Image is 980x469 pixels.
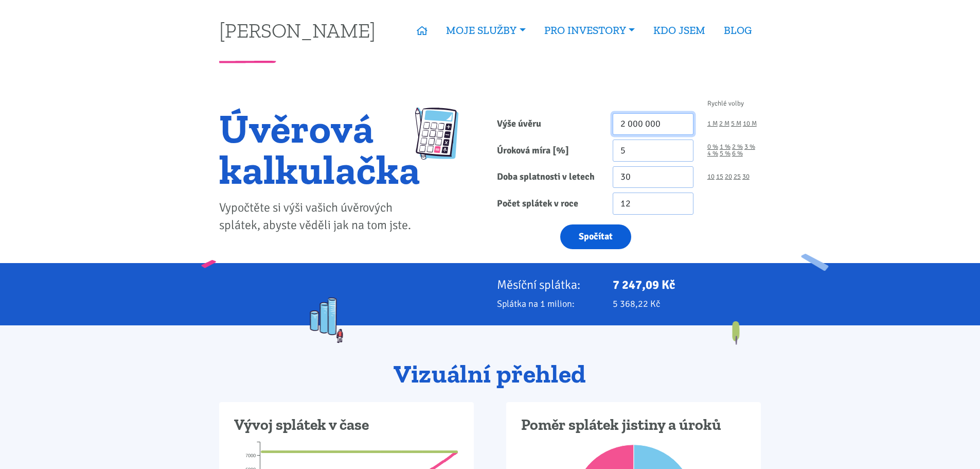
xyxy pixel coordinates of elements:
h2: Vizuální přehled [219,360,761,388]
a: 3 % [744,144,755,150]
a: 30 [742,173,750,180]
a: 2 % [732,144,743,150]
a: 4 % [707,150,718,157]
a: 1 M [707,120,718,127]
a: 25 [734,173,741,180]
span: Rychlé volby [707,100,744,107]
p: Splátka na 1 milion: [497,297,599,311]
a: 2 M [719,120,729,127]
a: [PERSON_NAME] [219,20,376,40]
a: MOJE SLUŽBY [437,19,534,42]
a: 5 M [731,120,741,127]
h3: Poměr splátek jistiny a úroků [521,415,746,435]
p: 7 247,09 Kč [613,277,761,292]
a: 10 M [743,120,757,127]
a: 1 % [720,144,730,150]
h3: Vývoj splátek v čase [234,415,459,435]
label: Výše úvěru [490,113,606,135]
label: Počet splátek v roce [490,193,606,215]
p: Měsíční splátka: [497,277,599,292]
label: Doba splatnosti v letech [490,166,606,188]
a: KDO JSEM [644,19,715,42]
a: PRO INVESTORY [535,19,644,42]
a: 20 [725,173,732,180]
p: 5 368,22 Kč [613,297,761,311]
h1: Úvěrová kalkulačka [219,108,420,190]
a: 15 [716,173,723,180]
a: 5 % [720,150,730,157]
p: Vypočtěte si výši vašich úvěrových splátek, abyste věděli jak na tom jste. [219,199,420,234]
a: BLOG [715,19,761,42]
tspan: 7000 [245,453,256,459]
a: 6 % [732,150,743,157]
a: 10 [707,173,715,180]
button: Spočítat [560,224,631,250]
a: 0 % [707,144,718,150]
label: Úroková míra [%] [490,140,606,162]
